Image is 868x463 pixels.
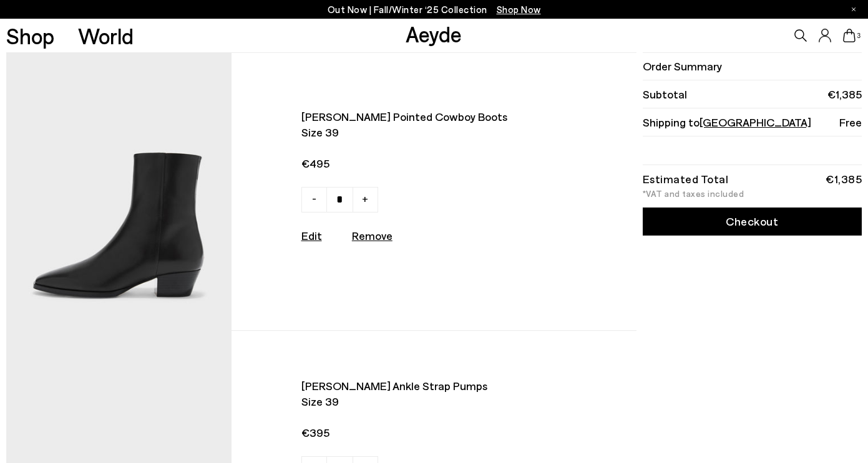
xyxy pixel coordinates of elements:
span: Size 39 [301,125,547,140]
a: 3 [843,29,856,42]
div: Estimated Total [643,174,729,183]
div: €1,385 [826,174,862,183]
div: *VAT and taxes included [643,189,862,198]
a: World [78,25,134,47]
li: Order Summary [643,52,862,80]
span: Size 39 [301,394,547,409]
span: + [362,191,368,206]
span: - [312,191,316,206]
a: Edit [301,229,322,242]
span: €1,385 [827,87,862,102]
li: Subtotal [643,80,862,108]
u: Remove [352,229,393,242]
span: Shipping to [643,115,811,130]
img: AEYDE_BABACALFLEATHERBLACK_1_580x.jpg [6,53,232,330]
span: Free [839,115,862,130]
span: [GEOGRAPHIC_DATA] [700,115,811,129]
a: Checkout [643,208,862,236]
span: €495 [301,156,547,171]
span: [PERSON_NAME] ankle strap pumps [301,378,547,394]
a: + [353,187,378,212]
span: 3 [856,32,862,39]
span: €395 [301,425,547,441]
span: [PERSON_NAME] pointed cowboy boots [301,109,547,125]
a: Shop [6,25,54,47]
a: - [301,187,327,212]
p: Out Now | Fall/Winter ‘25 Collection [328,2,541,17]
span: Navigate to /collections/new-in [497,4,541,15]
a: Aeyde [406,21,462,47]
